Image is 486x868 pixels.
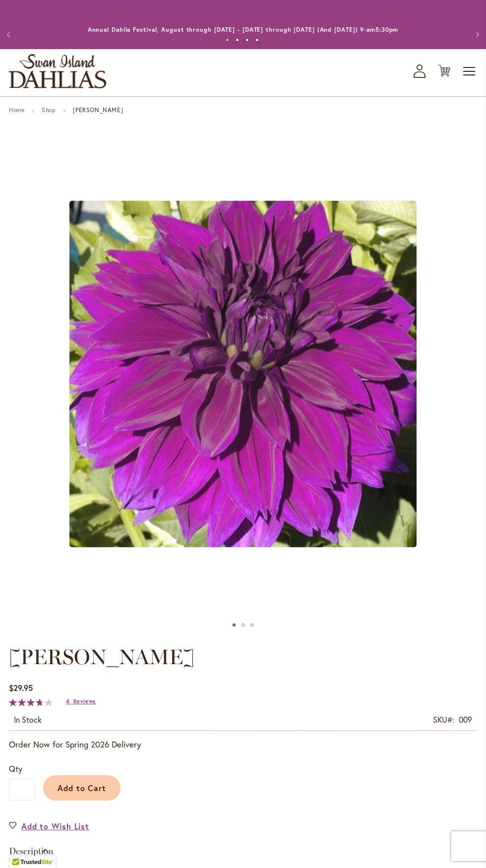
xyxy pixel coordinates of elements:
[73,106,123,114] strong: [PERSON_NAME]
[66,698,96,705] a: 4 Reviews
[9,54,106,88] a: store logo
[9,682,33,693] span: $29.95
[459,714,472,726] div: 009
[43,775,121,801] button: Add to Cart
[66,698,70,705] span: 4
[14,714,42,725] span: In stock
[9,763,22,774] span: Qty
[9,820,89,832] a: Add to Wish List
[42,106,56,114] a: Shop
[9,130,477,618] div: Thomas Edison
[58,783,107,793] span: Add to Cart
[7,833,35,861] iframe: Launch Accessibility Center
[21,820,89,832] span: Add to Wish List
[9,698,53,706] div: 75%
[88,26,399,33] a: Annual Dahlia Festival, August through [DATE] - [DATE] through [DATE] (And [DATE]) 9-am5:30pm
[73,698,96,705] span: Reviews
[245,38,249,42] button: 3 of 4
[466,25,486,45] button: Next
[255,38,259,42] button: 4 of 4
[236,38,239,42] button: 2 of 4
[247,618,256,632] div: Thomas Edison
[226,38,229,42] button: 1 of 4
[9,130,477,618] div: Thomas EdisonThomas EdisonThomas Edison
[9,130,477,618] div: Product Images
[9,644,194,670] span: [PERSON_NAME]
[239,618,247,632] div: Thomas Edison
[230,618,239,632] div: Thomas Edison
[433,714,454,725] strong: SKU
[14,714,42,726] div: Availability
[9,106,24,114] a: Home
[9,739,477,750] p: Order Now for Spring 2026 Delivery
[69,200,417,547] img: Thomas Edison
